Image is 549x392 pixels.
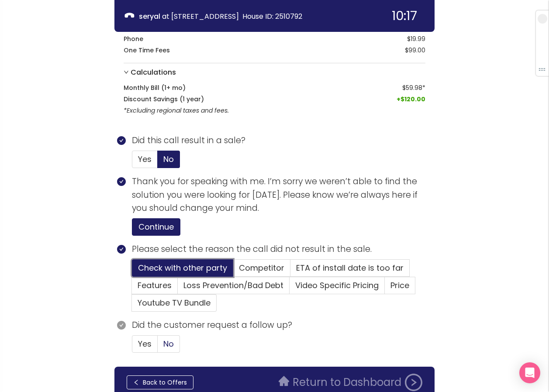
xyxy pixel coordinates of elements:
[183,280,283,291] span: Loss Prevention/Bad Debt
[124,106,229,115] em: *Excluding regional taxes and fees.
[163,338,174,349] span: No
[117,321,126,330] span: check-circle
[132,175,435,215] p: Thank you for speaking with me. I’m sorry we weren’t able to find the solution you were looking f...
[124,69,129,75] span: right
[163,154,174,165] span: No
[390,280,409,291] span: Price
[132,134,435,147] p: Did this call result in a sale?
[138,154,152,165] span: Yes
[117,245,126,254] span: check-circle
[127,375,193,389] button: Back to Offers
[124,94,204,104] strong: Discount Savings (1 year)
[519,362,540,383] div: Open Intercom Messenger
[402,83,422,93] span: $59.98
[132,319,435,332] p: Did the customer request a follow up?
[139,11,160,21] strong: seryal
[138,262,227,273] span: Check with other party
[273,374,428,391] button: Return to Dashboard
[117,136,126,145] span: check-circle
[295,280,379,291] span: Video Specific Pricing
[138,280,172,291] span: Features
[132,218,180,236] button: Continue
[124,34,143,44] strong: Phone
[138,338,152,349] span: Yes
[124,63,425,82] div: Calculations
[125,11,134,21] span: phone
[397,94,425,104] span: $120.00
[392,10,417,22] div: 10:17
[132,243,435,256] p: Please select the reason the call did not result in the sale.
[407,34,425,44] span: $19.99
[124,45,170,55] strong: One Time Fees
[124,83,186,93] strong: Monthly Bill (1+ mo)
[296,262,404,273] span: ETA of install date is too far
[117,177,126,186] span: check-circle
[239,262,284,273] span: Competitor
[405,45,425,55] span: $99.00
[138,297,211,308] span: Youtube TV Bundle
[242,11,302,21] span: House ID: 2510792
[131,67,176,78] strong: Calculations
[162,11,239,21] span: at [STREET_ADDRESS]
